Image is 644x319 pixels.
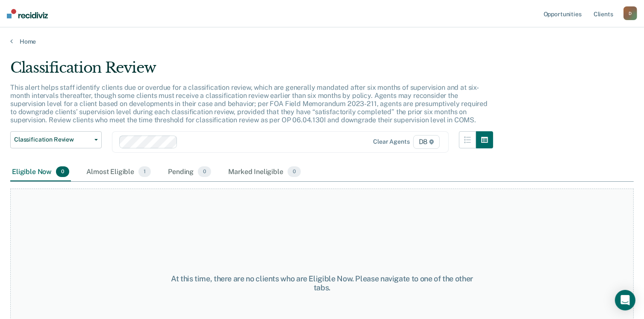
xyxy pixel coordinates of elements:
div: Almost Eligible1 [85,163,153,182]
span: 0 [198,166,211,177]
div: Classification Review [10,59,493,83]
div: Marked Ineligible0 [226,163,303,182]
div: Open Intercom Messenger [615,290,635,310]
a: Home [10,38,634,45]
span: 0 [288,166,301,177]
span: Classification Review [14,136,91,143]
div: Clear agents [373,138,409,145]
span: 0 [56,166,69,177]
button: Classification Review [10,131,102,148]
div: Pending0 [166,163,213,182]
span: 1 [138,166,151,177]
button: D [623,6,637,20]
p: This alert helps staff identify clients due or overdue for a classification review, which are gen... [10,83,488,124]
div: Eligible Now0 [10,163,71,182]
div: At this time, there are no clients who are Eligible Now. Please navigate to one of the other tabs. [166,274,478,292]
span: D8 [413,135,440,149]
img: Recidiviz [7,9,48,18]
